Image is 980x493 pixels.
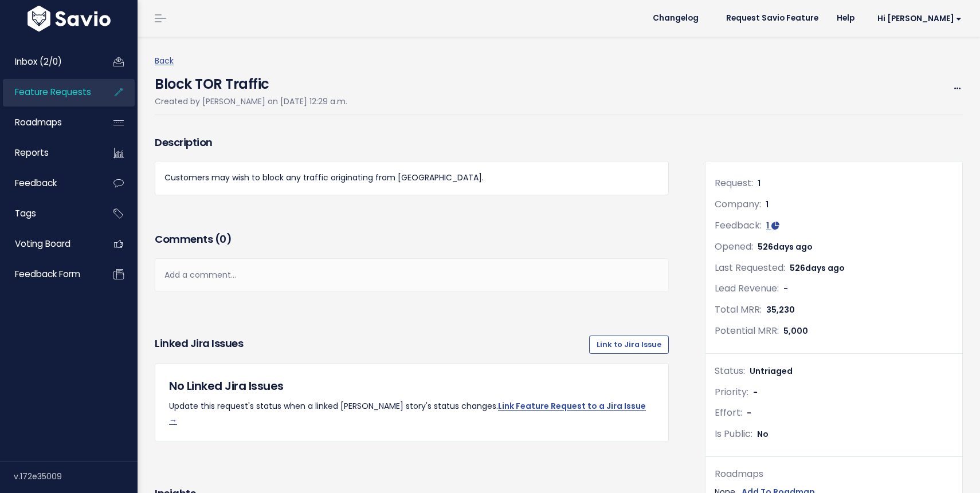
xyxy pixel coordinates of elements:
[3,170,95,196] a: Feedback
[715,406,742,419] span: Effort:
[766,304,795,315] span: 35,230
[155,258,669,292] div: Add a comment...
[790,262,845,274] span: 526
[783,325,808,337] span: 5,000
[715,176,753,190] span: Request:
[3,49,95,75] a: Inbox (2/0)
[155,68,347,94] h4: Block TOR Traffic
[3,79,95,105] a: Feature Requests
[169,377,654,395] h5: No Linked Jira Issues
[783,283,788,294] span: -
[219,232,226,246] span: 0
[15,238,70,250] span: Voting Board
[757,428,769,440] span: No
[766,199,769,210] span: 1
[715,219,762,232] span: Feedback:
[3,231,95,257] a: Voting Board
[3,140,95,166] a: Reports
[155,231,669,247] h3: Comments ( )
[155,96,347,107] span: Created by [PERSON_NAME] on [DATE] 12:29 a.m.
[717,10,828,27] a: Request Savio Feature
[758,178,761,189] span: 1
[155,336,243,354] h3: Linked Jira issues
[758,241,813,253] span: 526
[155,55,174,66] a: Back
[14,462,138,491] div: v.172e35009
[715,324,779,337] span: Potential MRR:
[164,171,659,185] p: Customers may wish to block any traffic originating from [GEOGRAPHIC_DATA].
[15,56,62,68] span: Inbox (2/0)
[715,198,761,211] span: Company:
[589,336,669,354] a: Link to Jira Issue
[15,116,62,128] span: Roadmaps
[15,207,36,219] span: Tags
[15,268,80,280] span: Feedback form
[750,365,793,377] span: Untriaged
[715,427,752,440] span: Is Public:
[715,364,745,377] span: Status:
[828,10,864,27] a: Help
[766,220,769,231] span: 1
[773,241,813,253] span: days ago
[766,220,779,231] a: 1
[753,386,758,398] span: -
[715,240,753,253] span: Opened:
[15,177,57,189] span: Feedback
[15,86,91,98] span: Feature Requests
[805,262,845,274] span: days ago
[864,10,971,27] a: Hi [PERSON_NAME]
[3,200,95,227] a: Tags
[715,466,953,483] div: Roadmaps
[715,385,748,399] span: Priority:
[169,399,654,428] p: Update this request's status when a linked [PERSON_NAME] story's status changes.
[155,135,669,151] h3: Description
[715,282,779,295] span: Lead Revenue:
[653,14,699,22] span: Changelog
[15,147,49,159] span: Reports
[747,407,751,419] span: -
[877,14,962,23] span: Hi [PERSON_NAME]
[25,6,113,31] img: logo-white.9d6f32f41409.svg
[3,109,95,136] a: Roadmaps
[3,261,95,287] a: Feedback form
[715,261,785,274] span: Last Requested:
[715,303,762,316] span: Total MRR:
